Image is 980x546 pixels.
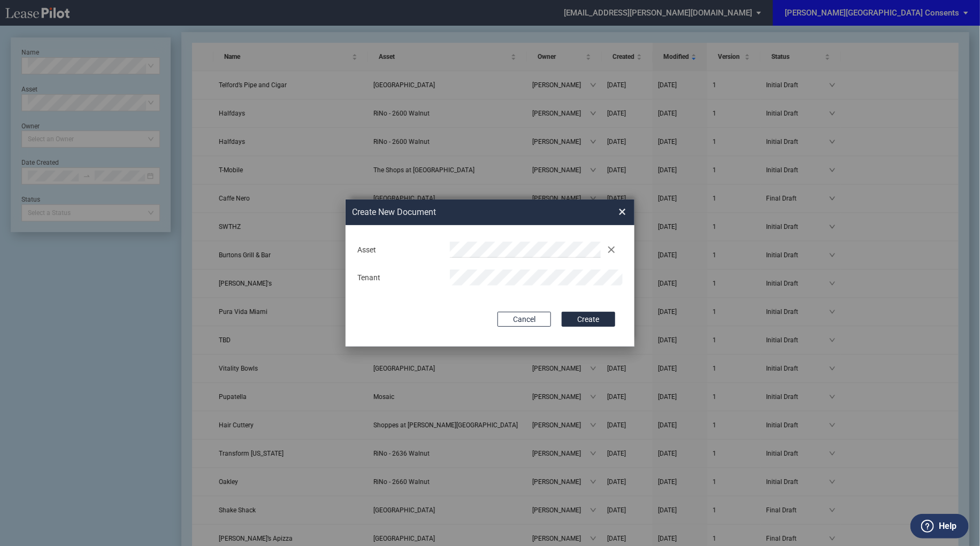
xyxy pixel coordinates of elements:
md-dialog: Create New ... [346,199,634,347]
label: Help [939,519,956,533]
button: Cancel [497,312,551,327]
button: Create [562,312,615,327]
span: × [618,203,626,220]
div: Asset [351,245,443,256]
h2: Create New Document [352,206,580,218]
div: Tenant [351,273,443,283]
